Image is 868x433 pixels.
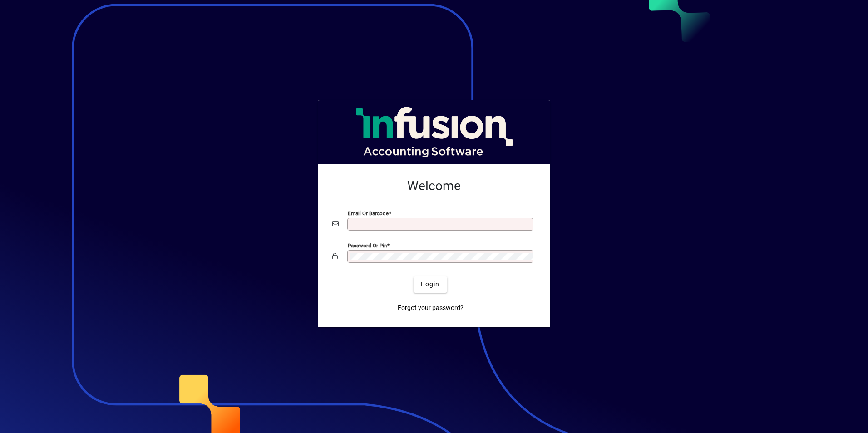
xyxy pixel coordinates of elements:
span: Forgot your password? [398,303,464,313]
mat-label: Password or Pin [348,242,387,248]
a: Forgot your password? [394,300,467,316]
h2: Welcome [332,178,536,194]
mat-label: Email or Barcode [348,210,389,216]
span: Login [421,280,439,289]
button: Login [414,276,447,293]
